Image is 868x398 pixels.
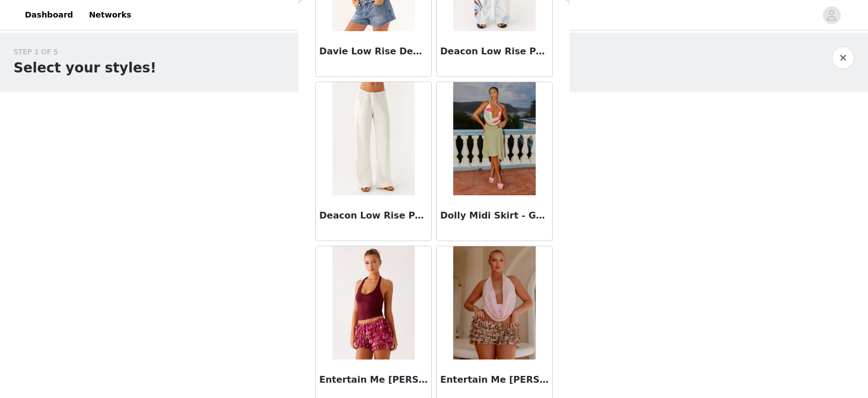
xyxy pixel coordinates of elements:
[440,209,549,222] h3: Dolly Midi Skirt - Green
[14,46,157,58] div: STEP 1 OF 5
[82,2,138,28] a: Networks
[332,246,414,360] img: Entertain Me Bloomer Shorts - Lavender Lagoon
[453,246,535,360] img: Entertain Me Bloomer Shorts - Swirl Leopard
[14,58,157,78] h1: Select your styles!
[332,82,414,195] img: Deacon Low Rise Pants - Butter
[440,45,549,58] h3: Deacon Low Rise Pants - Bloom Wave Print
[453,82,535,195] img: Dolly Midi Skirt - Green
[319,45,428,58] h3: Davie Low Rise Denim Shorts - Blue
[18,2,80,28] a: Dashboard
[319,209,428,222] h3: Deacon Low Rise Pants - Butter
[440,373,549,387] h3: Entertain Me [PERSON_NAME] Shorts - Swirl Leopard
[319,373,428,387] h3: Entertain Me [PERSON_NAME] Shorts - [GEOGRAPHIC_DATA]
[826,6,837,24] div: avatar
